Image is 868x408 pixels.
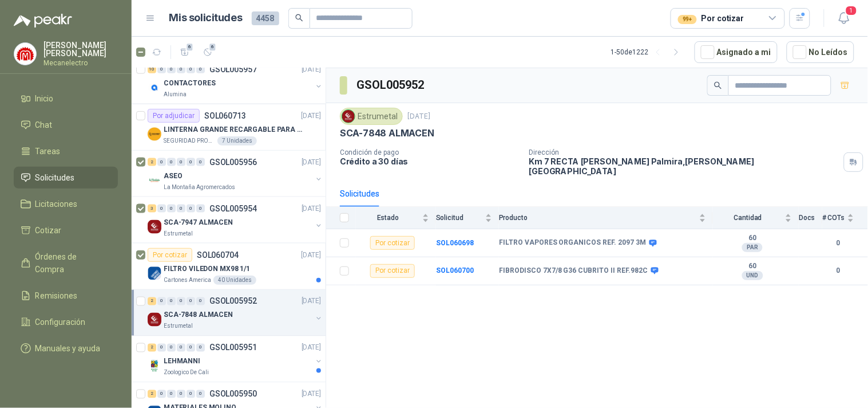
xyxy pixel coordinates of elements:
[164,183,235,192] p: La Montaña Agromercados
[713,262,792,271] b: 60
[204,112,246,120] p: SOL060713
[35,316,86,328] span: Configuración
[436,207,499,229] th: Solicitud
[187,158,195,166] div: 0
[742,271,763,280] div: UND
[196,158,205,166] div: 0
[187,344,195,352] div: 0
[148,297,156,305] div: 2
[43,41,118,57] p: [PERSON_NAME] [PERSON_NAME]
[196,65,205,73] div: 0
[157,65,166,73] div: 0
[35,171,75,184] span: Solicitudes
[35,250,107,276] span: Órdenes de Compra
[148,344,156,352] div: 2
[822,265,854,276] b: 0
[209,344,257,352] p: GSOL005951
[713,214,783,222] span: Cantidad
[340,187,379,200] div: Solicitudes
[799,207,822,229] th: Docs
[822,238,854,249] b: 0
[14,140,118,162] a: Tareas
[678,12,744,25] div: Por cotizar
[148,65,156,73] div: 10
[14,338,118,359] a: Manuales y ayuda
[14,193,118,215] a: Licitaciones
[14,246,118,280] a: Órdenes de Compra
[209,297,257,305] p: GSOL005952
[177,390,185,398] div: 0
[148,341,323,378] a: 2 0 0 0 0 0 GSOL005951[DATE] Company LogoLEHMANNIZoologico De Cali
[295,14,303,22] span: search
[302,389,321,400] p: [DATE]
[714,81,722,89] span: search
[167,344,176,352] div: 0
[157,297,166,305] div: 0
[43,60,118,66] p: Mecanelectro
[209,205,257,213] p: GSOL005954
[177,344,185,352] div: 0
[196,390,205,398] div: 0
[177,205,185,213] div: 0
[35,224,62,237] span: Cotizar
[148,158,156,166] div: 2
[148,205,156,213] div: 3
[695,41,778,63] button: Asignado a mi
[148,295,323,331] a: 2 0 0 0 0 0 GSOL005952[DATE] Company LogoSCA-7848 ALMACENEstrumetal
[302,343,321,354] p: [DATE]
[164,217,233,228] p: SCA-7947 ALMACEN
[436,266,474,274] a: SOL060700
[340,148,520,156] p: Condición de pago
[356,207,436,229] th: Estado
[370,236,415,250] div: Por cotizar
[148,313,161,327] img: Company Logo
[302,157,321,168] p: [DATE]
[187,390,195,398] div: 0
[14,88,118,109] a: Inicio
[157,390,166,398] div: 0
[177,297,185,305] div: 0
[187,65,195,73] div: 0
[370,264,415,278] div: Por cotizar
[164,310,233,321] p: SCA-7848 ALMACEN
[14,43,36,65] img: Company Logo
[436,239,474,247] a: SOL060698
[148,220,161,234] img: Company Logo
[157,344,166,352] div: 0
[302,296,321,307] p: [DATE]
[35,92,54,105] span: Inicio
[209,390,257,398] p: GSOL005950
[148,81,161,95] img: Company Logo
[167,205,176,213] div: 0
[199,43,217,61] button: 6
[177,158,185,166] div: 0
[35,289,78,302] span: Remisiones
[187,205,195,213] div: 0
[822,207,868,229] th: # COTs
[148,248,192,262] div: Por cotizar
[157,205,166,213] div: 0
[148,202,323,238] a: 3 0 0 0 0 0 GSOL005954[DATE] Company LogoSCA-7947 ALMACENEstrumetal
[340,156,520,166] p: Crédito a 30 días
[35,119,53,131] span: Chat
[678,15,697,24] div: 99+
[169,10,243,26] h1: Mis solicitudes
[164,368,209,378] p: Zoologico De Cali
[35,342,101,355] span: Manuales y ayuda
[252,11,279,25] span: 4458
[196,344,205,352] div: 0
[529,156,839,176] p: Km 7 RECTA [PERSON_NAME] Palmira , [PERSON_NAME][GEOGRAPHIC_DATA]
[167,297,176,305] div: 0
[499,214,697,222] span: Producto
[209,158,257,166] p: GSOL005956
[302,203,321,214] p: [DATE]
[164,322,193,331] p: Estrumetal
[148,127,161,141] img: Company Logo
[164,229,193,238] p: Estrumetal
[186,42,194,52] span: 6
[196,297,205,305] div: 0
[499,266,648,276] b: FIBRODISCO 7X7/8 G36 CUBRITO II REF.982C
[164,124,306,135] p: LINTERNA GRANDE RECARGABLE PARA ESPACIOS ABIERTOS 100-150MTS
[499,207,713,229] th: Producto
